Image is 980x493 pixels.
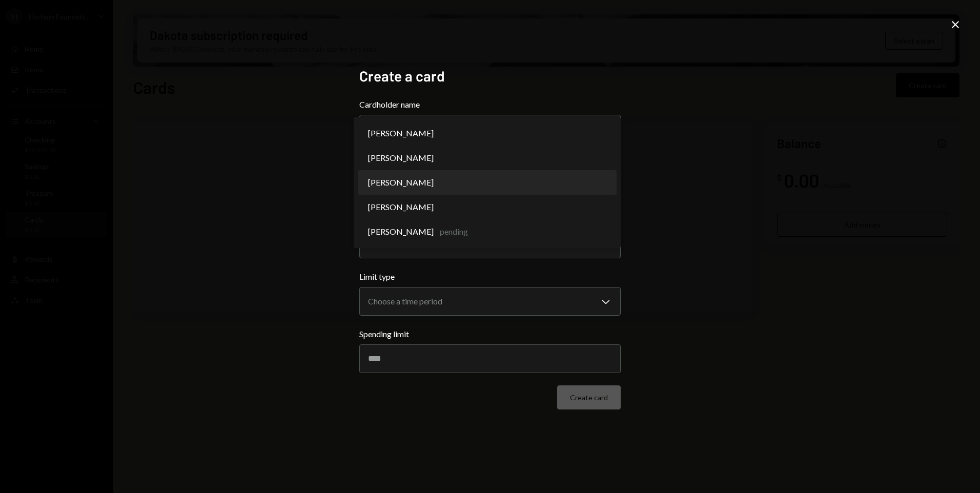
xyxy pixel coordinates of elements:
[359,98,621,111] label: Cardholder name
[359,328,621,340] label: Spending limit
[368,225,434,238] span: [PERSON_NAME]
[368,127,434,139] span: [PERSON_NAME]
[368,201,434,213] span: [PERSON_NAME]
[368,176,434,189] span: [PERSON_NAME]
[359,271,621,283] label: Limit type
[440,225,468,238] div: pending
[368,152,434,164] span: [PERSON_NAME]
[359,66,621,86] h2: Create a card
[359,287,621,316] button: Limit type
[359,115,621,143] button: Cardholder name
